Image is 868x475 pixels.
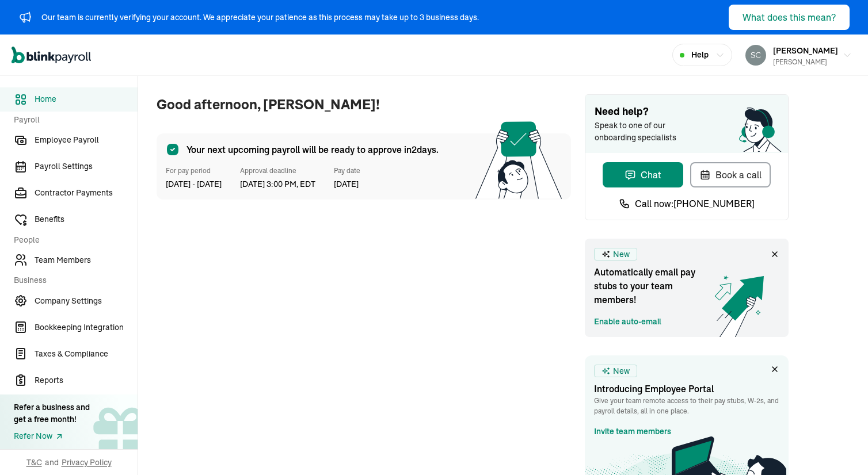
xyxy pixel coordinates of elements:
span: Taxes & Compliance [35,348,138,360]
span: Company Settings [35,295,138,307]
span: Contractor Payments [35,187,138,199]
span: Need help? [595,104,779,120]
span: Automatically email pay stubs to your team members! [594,265,709,307]
span: Team Members [35,254,138,266]
span: Pay date [334,166,360,176]
button: What does this mean? [729,5,850,30]
span: Your next upcoming payroll will be ready to approve in 2 days. [186,143,439,156]
a: Enable auto-email [594,316,661,328]
span: Benefits [35,213,138,225]
span: Privacy Policy [62,457,112,468]
div: Chat [625,168,661,182]
nav: Global [12,39,91,72]
a: Refer Now [14,430,90,442]
button: [PERSON_NAME][PERSON_NAME] [741,41,856,70]
a: Invite team members [594,426,671,438]
span: Business [14,274,131,286]
span: [DATE] - [DATE] [166,178,222,190]
div: [PERSON_NAME] [773,57,838,67]
iframe: Chat Widget [676,351,868,475]
button: Chat [603,162,683,187]
button: Help [672,44,732,66]
span: Help [691,49,709,61]
div: What does this mean? [743,10,836,24]
span: Reports [35,374,138,386]
span: [PERSON_NAME] [773,45,838,56]
span: Bookkeeping Integration [35,321,138,334]
span: Home [35,93,138,105]
span: Call now: [PHONE_NUMBER] [635,197,755,210]
span: Approval deadline [240,166,315,176]
span: Payroll Settings [35,160,138,173]
div: Book a call [699,168,762,182]
span: People [14,234,131,246]
span: Good afternoon, [PERSON_NAME]! [157,94,571,115]
span: T&C [26,457,42,468]
span: [DATE] 3:00 PM, EDT [240,178,315,190]
span: Employee Payroll [35,134,138,146]
button: Book a call [690,162,771,187]
span: Speak to one of our onboarding specialists [595,120,692,144]
div: Our team is currently verifying your account. We appreciate your patience as this process may tak... [41,12,479,24]
span: New [613,365,630,377]
span: [DATE] [334,178,360,190]
p: Give your team remote access to their pay stubs, W‑2s, and payroll details, all in one place. [594,396,779,416]
span: For pay period [166,166,222,176]
span: New [613,248,630,261]
div: Refer a business and get a free month! [14,401,90,426]
span: Payroll [14,114,131,126]
h3: Introducing Employee Portal [594,382,779,396]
